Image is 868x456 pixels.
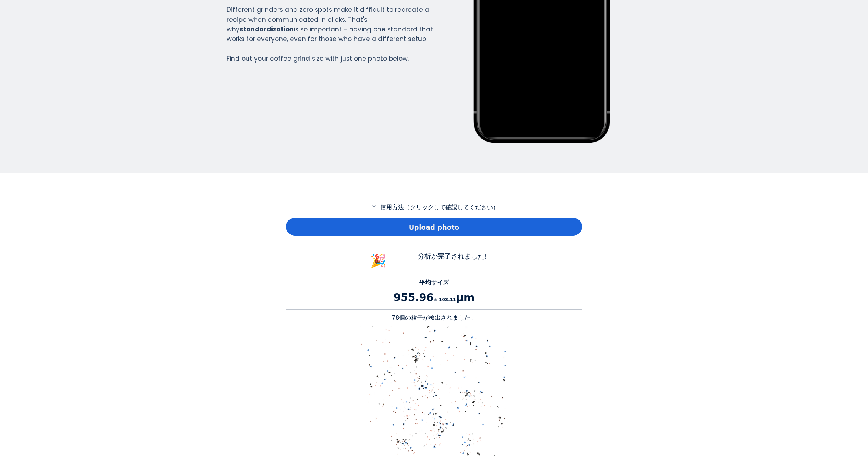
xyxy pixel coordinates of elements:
mat-icon: expand_more [370,203,378,209]
p: 78個の粒子が検出されました。 [286,313,582,322]
div: 分析が されました! [397,251,508,271]
p: 955.96 μm [286,290,582,306]
strong: standardization [240,25,294,34]
b: 完了 [438,252,451,260]
p: 平均サイズ [286,278,582,287]
p: 使用方法（クリックして確認してください） [286,203,582,212]
span: Upload photo [409,222,459,232]
span: 🎉 [370,253,387,268]
span: ± 103.11 [434,297,456,302]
